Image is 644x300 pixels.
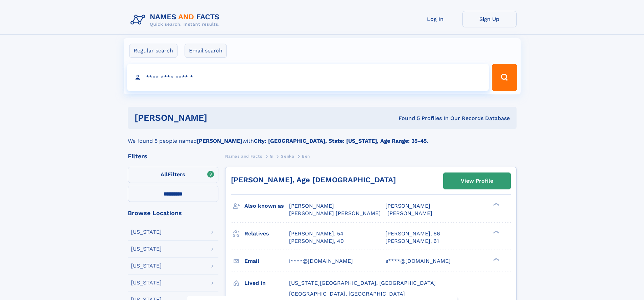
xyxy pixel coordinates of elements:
[387,210,432,216] span: [PERSON_NAME]
[492,257,500,261] div: ❯
[231,176,396,184] a: [PERSON_NAME], Age [DEMOGRAPHIC_DATA]
[303,115,510,122] div: Found 5 Profiles In Our Records Database
[281,154,294,159] span: Genka
[131,229,162,235] div: [US_STATE]
[385,230,440,237] a: [PERSON_NAME], 66
[128,129,517,145] div: We found 5 people named with .
[128,153,218,159] div: Filters
[225,152,262,160] a: Names and Facts
[244,200,289,212] h3: Also known as
[385,237,439,245] a: [PERSON_NAME], 61
[270,154,273,159] span: G
[244,255,289,267] h3: Email
[161,171,168,178] span: All
[289,237,344,245] a: [PERSON_NAME], 40
[302,154,310,159] span: Ben
[244,228,289,239] h3: Relatives
[408,11,462,27] a: Log In
[281,152,294,160] a: Genka
[289,230,343,237] a: [PERSON_NAME], 54
[461,173,493,189] div: View Profile
[131,280,162,285] div: [US_STATE]
[270,152,273,160] a: G
[492,64,517,91] button: Search Button
[444,173,510,189] a: View Profile
[462,11,517,27] a: Sign Up
[131,263,162,269] div: [US_STATE]
[244,277,289,289] h3: Lived in
[127,64,489,91] input: search input
[385,203,430,209] span: [PERSON_NAME]
[289,280,436,286] span: [US_STATE][GEOGRAPHIC_DATA], [GEOGRAPHIC_DATA]
[185,44,227,58] label: Email search
[197,138,242,144] b: [PERSON_NAME]
[129,44,177,58] label: Regular search
[128,210,218,216] div: Browse Locations
[289,210,381,216] span: [PERSON_NAME] [PERSON_NAME]
[135,114,303,122] h1: [PERSON_NAME]
[128,167,218,183] label: Filters
[131,246,162,252] div: [US_STATE]
[289,203,334,209] span: [PERSON_NAME]
[492,230,500,234] div: ❯
[492,202,500,207] div: ❯
[128,11,225,29] img: Logo Names and Facts
[289,291,405,297] span: [GEOGRAPHIC_DATA], [GEOGRAPHIC_DATA]
[254,138,427,144] b: City: [GEOGRAPHIC_DATA], State: [US_STATE], Age Range: 35-45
